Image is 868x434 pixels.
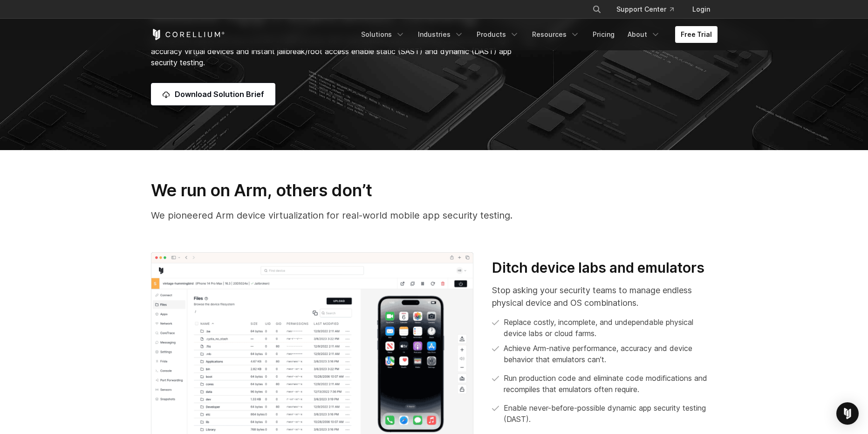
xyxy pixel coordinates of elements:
[492,284,717,309] p: Stop asking your security teams to manage endless physical device and OS combinations.
[355,26,718,43] div: Navigation Menu
[587,26,620,43] a: Pricing
[609,1,681,18] a: Support Center
[151,35,513,67] span: Spin up Arm-native iOS and Android virtual devices with near-limitless device and OS combinations...
[526,26,585,43] a: Resources
[412,26,469,43] a: Industries
[504,372,717,395] p: Run production code and eliminate code modifications and recompiles that emulators often require.
[492,259,717,277] h3: Ditch device labs and emulators
[151,83,275,105] a: Download Solution Brief
[151,208,718,222] p: We pioneered Arm device virtualization for real-world mobile app security testing.
[581,1,718,18] div: Navigation Menu
[836,402,859,425] div: Open Intercom Messenger
[685,1,718,18] a: Login
[151,180,718,200] h3: We run on Arm, others don’t
[471,26,525,43] a: Products
[675,26,718,43] a: Free Trial
[588,1,605,18] button: Search
[504,402,717,425] p: Enable never-before-possible dynamic app security testing (DAST).
[504,317,717,339] p: Replace costly, incomplete, and undependable physical device labs or cloud farms.
[355,26,410,43] a: Solutions
[504,343,717,365] p: Achieve Arm-native performance, accuracy and device behavior that emulators can’t.
[151,29,225,40] a: Corellium Home
[175,89,264,100] span: Download Solution Brief
[622,26,666,43] a: About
